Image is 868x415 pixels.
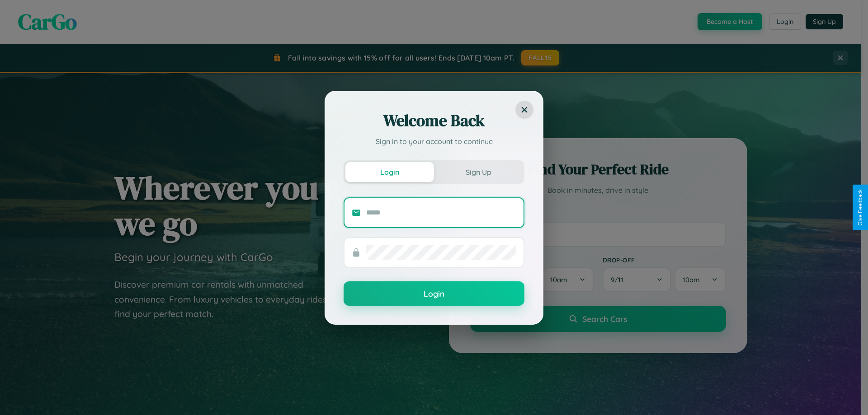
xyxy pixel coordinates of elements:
[857,189,863,226] div: Give Feedback
[345,162,434,182] button: Login
[344,136,524,147] p: Sign in to your account to continue
[344,281,524,306] button: Login
[344,110,524,131] h2: Welcome Back
[434,162,523,182] button: Sign Up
